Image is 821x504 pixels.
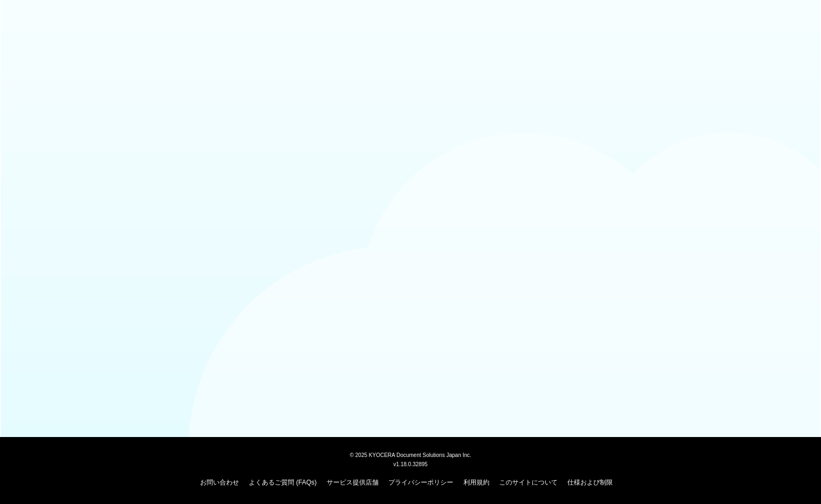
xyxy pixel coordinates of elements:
a: お問い合わせ [200,479,239,486]
a: このサイトについて [499,479,558,486]
span: v1.18.0.32895 [393,461,427,467]
a: 利用規約 [464,479,489,486]
a: サービス提供店舗 [327,479,379,486]
span: © 2025 KYOCERA Document Solutions Japan Inc. [350,451,472,458]
a: プライバシーポリシー [388,479,453,486]
a: よくあるご質問 (FAQs) [249,479,316,486]
a: 仕様および制限 [567,479,613,486]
